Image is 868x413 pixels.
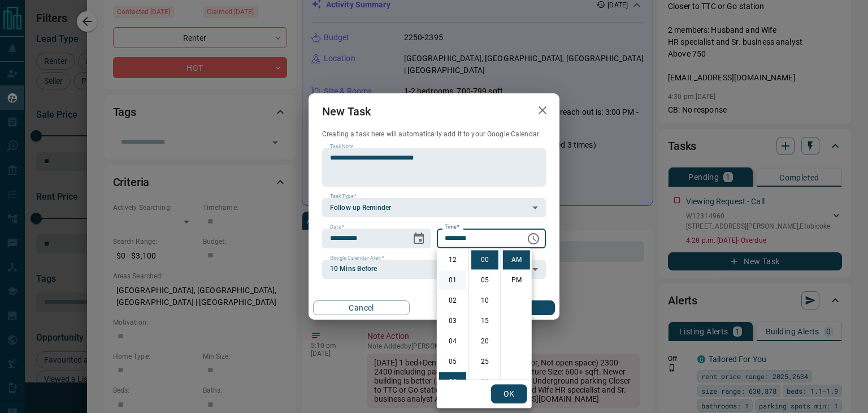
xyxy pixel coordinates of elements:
li: 5 hours [439,352,466,371]
button: Choose time, selected time is 6:00 AM [522,227,545,250]
li: 2 hours [439,291,466,310]
ul: Select hours [437,248,468,379]
label: Time [445,223,459,231]
li: 1 hours [439,270,466,290]
li: 12 hours [439,250,466,269]
button: Cancel [313,300,410,315]
div: 10 Mins Before [322,260,546,279]
li: 6 hours [439,372,466,392]
li: 30 minutes [471,372,498,392]
button: OK [491,384,527,403]
li: 15 minutes [471,311,498,330]
li: 20 minutes [471,332,498,351]
ul: Select minutes [468,248,500,379]
li: 5 minutes [471,270,498,290]
li: 25 minutes [471,352,498,371]
div: Follow up Reminder [322,198,546,217]
li: 0 minutes [471,250,498,269]
p: Creating a task here will automatically add it to your Google Calendar. [322,130,546,139]
li: 3 hours [439,311,466,330]
label: Task Type [330,193,357,200]
ul: Select meridiem [500,248,532,379]
h2: New Task [309,93,384,130]
li: PM [503,270,530,290]
button: Choose date, selected date is Sep 20, 2025 [407,227,430,250]
label: Google Calendar Alert [330,255,384,262]
li: 4 hours [439,332,466,351]
li: AM [503,250,530,269]
label: Task Note [330,143,353,150]
li: 10 minutes [471,291,498,310]
label: Date [330,223,344,231]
